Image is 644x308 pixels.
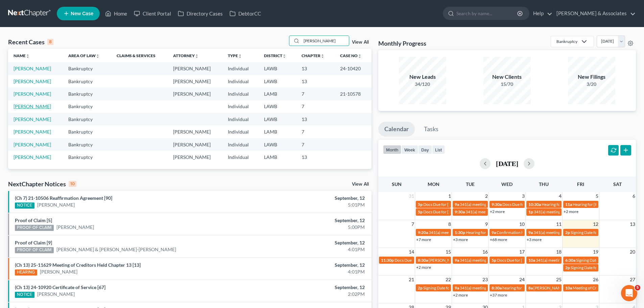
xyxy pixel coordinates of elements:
[168,125,222,138] td: [PERSON_NAME]
[568,73,615,81] div: New Filings
[63,88,111,100] td: Bankruptcy
[253,239,365,246] div: September, 12
[460,258,525,263] span: 341(a) meeting for [PERSON_NAME]
[502,202,579,207] span: Docs Due for [US_STATE][PERSON_NAME]
[629,276,636,284] span: 27
[539,181,549,187] span: Thu
[595,192,599,200] span: 5
[253,202,365,208] div: 5:01PM
[555,276,562,284] span: 25
[296,62,335,75] td: 13
[492,202,502,207] span: 9:30a
[528,209,533,214] span: 1p
[460,285,525,290] span: 341(a) meeting for [PERSON_NAME]
[14,91,51,97] a: [PERSON_NAME]
[253,224,365,231] div: 5:00PM
[259,75,296,88] td: LAWB
[418,145,432,154] button: day
[63,125,111,138] td: Bankruptcy
[577,181,584,187] span: Fri
[460,202,525,207] span: 341(a) meeting for [PERSON_NAME]
[490,209,505,214] a: +2 more
[253,246,365,253] div: 4:01PM
[456,7,518,20] input: Search by name...
[15,292,34,298] div: NOTICE
[632,192,636,200] span: 6
[455,285,459,290] span: 9a
[102,7,130,20] a: Home
[340,53,362,58] a: Case Nounfold_more
[168,62,222,75] td: [PERSON_NAME]
[15,217,52,223] a: Proof of Claim [5]
[15,247,54,253] div: PROOF OF CLAIM
[296,75,335,88] td: 13
[63,138,111,151] td: Bankruptcy
[56,224,94,231] a: [PERSON_NAME]
[483,81,531,88] div: 15/70
[296,151,335,163] td: 13
[168,151,222,163] td: [PERSON_NAME]
[629,220,636,228] span: 13
[302,53,325,58] a: Chapterunfold_more
[455,209,465,214] span: 9:30a
[296,88,335,100] td: 7
[15,203,34,209] div: NOTICE
[222,75,259,88] td: Individual
[174,7,226,20] a: Directory Cases
[556,39,577,44] div: Bankruptcy
[542,202,594,207] span: Hearing for [PERSON_NAME]
[63,75,111,88] td: Bankruptcy
[528,285,533,290] span: 8a
[96,54,100,58] i: unfold_more
[536,258,601,263] span: 341(a) meeting for [PERSON_NAME]
[484,192,488,200] span: 2
[533,285,583,290] span: [PERSON_NAME] - Criminal
[63,151,111,163] td: Bankruptcy
[401,145,418,154] button: week
[418,230,428,235] span: 9:20a
[168,138,222,151] td: [PERSON_NAME]
[416,265,431,270] a: +2 more
[14,103,51,109] a: [PERSON_NAME]
[492,258,496,263] span: 5p
[408,192,415,200] span: 31
[423,202,479,207] span: Docs Due for [PERSON_NAME]
[621,285,637,301] iframe: Intercom live chat
[259,138,296,151] td: LAWB
[26,54,30,58] i: unfold_more
[408,248,415,256] span: 14
[466,230,519,235] span: Hearing for [PERSON_NAME]
[502,285,554,290] span: hearing for [PERSON_NAME]
[222,62,259,75] td: Individual
[497,258,553,263] span: Docs Due for [PERSON_NAME]
[253,284,365,291] div: September, 12
[565,230,570,235] span: 2p
[519,220,525,228] span: 10
[399,73,446,81] div: New Leads
[8,180,76,188] div: NextChapter Notices
[528,230,533,235] span: 9a
[378,122,415,137] a: Calendar
[399,81,446,88] div: 34/120
[528,258,535,263] span: 10a
[568,81,615,88] div: 3/20
[448,220,452,228] span: 8
[259,100,296,113] td: LAWB
[455,258,459,263] span: 9a
[411,220,415,228] span: 7
[63,113,111,125] td: Bankruptcy
[253,291,365,298] div: 2:02PM
[111,49,168,62] th: Claims & Services
[296,100,335,113] td: 7
[428,181,439,187] span: Mon
[222,113,259,125] td: Individual
[222,138,259,151] td: Individual
[14,66,51,71] a: [PERSON_NAME]
[528,202,541,207] span: 10:30a
[418,258,428,263] span: 8:30a
[432,145,445,154] button: list
[565,202,572,207] span: 11a
[378,39,426,47] h3: Monthly Progress
[63,62,111,75] td: Bankruptcy
[14,129,51,135] a: [PERSON_NAME]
